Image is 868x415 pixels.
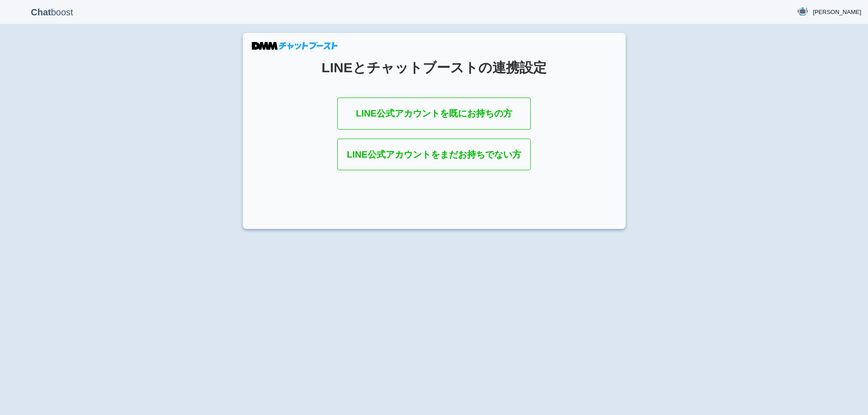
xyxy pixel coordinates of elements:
span: [PERSON_NAME] [813,8,861,17]
p: boost [7,1,97,23]
b: Chat [31,7,51,17]
h1: LINEとチャットブーストの連携設定 [265,60,603,75]
a: LINE公式アカウントをまだお持ちでない方 [337,139,531,171]
a: LINE公式アカウントを既にお持ちの方 [337,98,531,130]
img: DMMチャットブースト [252,42,338,50]
img: User Image [797,6,808,17]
